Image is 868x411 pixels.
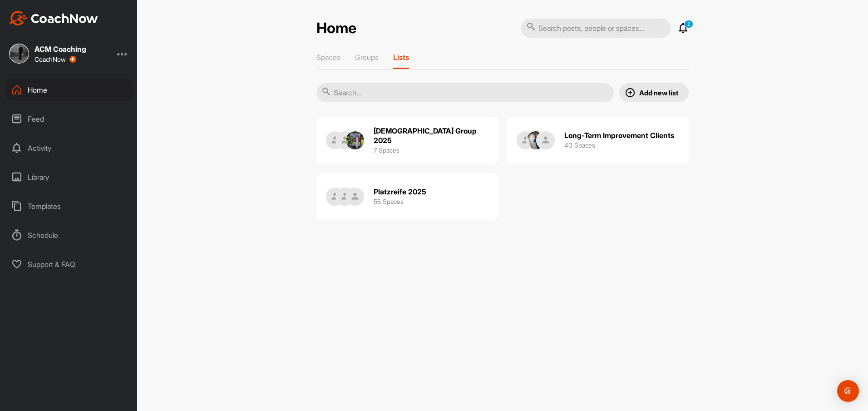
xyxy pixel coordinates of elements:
[5,108,133,130] div: Feed
[346,188,364,206] img: icon-2
[507,117,689,164] a: icon-0icon-1icon-2Long-Term Improvement Clients40 Spaces
[537,131,555,149] img: icon-2
[35,45,86,53] div: ACM Coaching
[564,140,595,150] h3: 40 Spaces
[837,380,859,402] div: Open Intercom Messenger
[374,126,489,145] h2: [DEMOGRAPHIC_DATA] Group 2025
[521,19,671,38] input: Search posts, people or spaces...
[336,188,354,206] img: icon-1
[374,187,426,197] h2: Platzreife 2025
[9,44,29,64] img: square_150b808a336e922b65256fc0d4a00959.jpg
[5,166,133,188] div: Library
[35,56,76,63] div: CoachNow
[5,79,133,101] div: Home
[326,188,344,206] img: icon-0
[326,131,344,149] img: icon-0
[9,11,98,25] img: CoachNow
[316,83,614,102] input: Search...
[316,20,356,37] h2: Home
[527,131,545,149] img: icon-1
[564,131,674,140] h2: Long-Term Improvement Clients
[355,53,379,62] p: Groups
[517,131,535,149] img: icon-0
[316,117,498,164] a: icon-0icon-1icon-2[DEMOGRAPHIC_DATA] Group 20257 Spaces
[5,137,133,159] div: Activity
[684,20,693,28] p: 2
[346,131,364,149] img: icon-2
[374,145,399,155] h3: 7 Spaces
[639,88,679,98] p: Add new list
[316,173,498,220] a: icon-0icon-1icon-2Platzreife 202556 Spaces
[619,83,689,102] button: Add new list
[5,224,133,247] div: Schedule
[374,197,404,206] h3: 56 Spaces
[5,253,133,276] div: Support & FAQ
[393,53,409,62] p: Lists
[316,53,340,62] p: Spaces
[5,195,133,218] div: Templates
[336,131,354,149] img: icon-1
[625,87,636,98] img: add new list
